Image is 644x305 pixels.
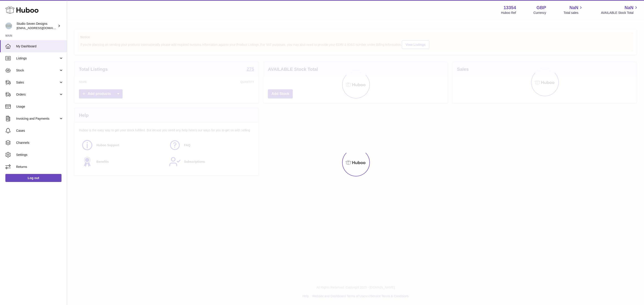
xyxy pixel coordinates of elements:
[534,11,546,15] div: Currency
[16,56,59,61] span: Listings
[5,23,12,29] img: internalAdmin-13354@internal.huboo.com
[504,5,516,11] strong: 13354
[16,44,64,48] span: My Dashboard
[16,117,59,121] span: Invoicing and Payments
[16,92,59,97] span: Orders
[563,11,583,15] span: Total sales
[5,174,61,182] a: Log out
[16,68,59,73] span: Stock
[569,5,578,11] span: NaN
[601,11,639,15] span: AVAILABLE Stock Total
[16,80,59,85] span: Sales
[625,5,633,11] span: NaN
[16,104,64,109] span: Usage
[563,5,583,15] a: NaN Total sales
[16,165,64,169] span: Returns
[16,129,64,133] span: Cases
[16,141,64,145] span: Channels
[17,22,57,30] div: Studio Seven Designs
[17,26,66,30] span: [EMAIL_ADDRESS][DOMAIN_NAME]
[536,5,546,11] strong: GBP
[501,11,516,15] div: Huboo Ref
[601,5,639,15] a: NaN AVAILABLE Stock Total
[16,153,64,157] span: Settings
